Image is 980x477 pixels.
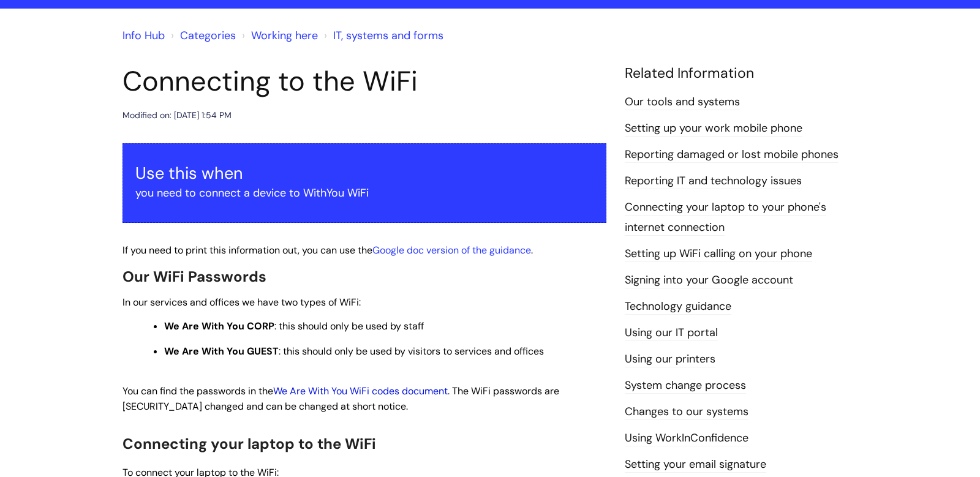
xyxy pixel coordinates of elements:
a: Reporting IT and technology issues [625,173,802,189]
a: Setting up WiFi calling on your phone [625,246,812,262]
strong: We Are With You GUEST [164,345,279,358]
li: Solution home [168,26,236,45]
a: Using our printers [625,351,715,367]
a: IT, systems and forms [333,28,443,43]
h1: Connecting to the WiFi [123,65,606,98]
a: System change process [625,378,746,394]
span: : this should only be used by visitors to services and offices [164,345,544,358]
span: If you need to print this information out, you can use the . [123,244,533,257]
h4: Related Information [625,65,858,82]
a: Setting your email signature [625,457,766,473]
a: Google doc version of the guidance [372,244,531,257]
li: Working here [239,26,318,45]
a: Signing into your Google account [625,272,793,288]
a: Connecting your laptop to your phone's internet connection [625,200,826,235]
p: you need to connect a device to WithYou WiFi [135,183,594,203]
span: In our services and offices we have two types of WiFi: [123,296,361,309]
strong: We Are With You CORP [164,320,274,332]
h3: Use this when [135,163,594,183]
a: Our tools and systems [625,94,740,110]
span: You can find the passwords in the . The WiFi passwords are [SECURITY_DATA] changed and can be cha... [123,385,559,413]
a: Using our IT portal [625,325,718,341]
a: Working here [251,28,318,43]
a: Info Hub [123,28,165,43]
a: We Are With You WiFi codes document [273,385,448,397]
li: IT, systems and forms [321,26,443,45]
a: Reporting damaged or lost mobile phones [625,147,839,163]
a: Setting up your work mobile phone [625,121,802,137]
a: Technology guidance [625,299,731,315]
div: Modified on: [DATE] 1:54 PM [123,108,232,123]
span: Our WiFi Passwords [123,267,266,286]
a: Categories [180,28,236,43]
span: Connecting your laptop to the WiFi [123,434,376,453]
a: Changes to our systems [625,404,748,420]
span: : this should only be used by staff [164,320,424,332]
a: Using WorkInConfidence [625,430,748,446]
